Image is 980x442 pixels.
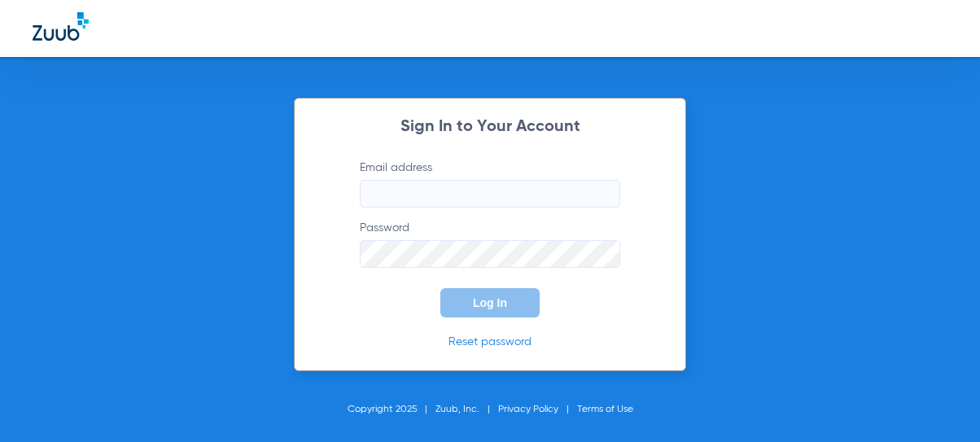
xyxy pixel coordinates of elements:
label: Email address [360,160,620,208]
button: Log In [440,288,540,317]
img: Zuub Logo [33,12,89,41]
li: Copyright 2025 [348,401,435,418]
a: Privacy Policy [498,405,558,414]
a: Terms of Use [577,405,633,414]
li: Zuub, Inc. [435,401,498,418]
a: Reset password [448,336,532,348]
input: Email address [360,180,620,208]
input: Password [360,240,620,268]
h2: Sign In to Your Account [335,119,645,135]
span: Log In [473,296,507,309]
label: Password [360,220,620,268]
